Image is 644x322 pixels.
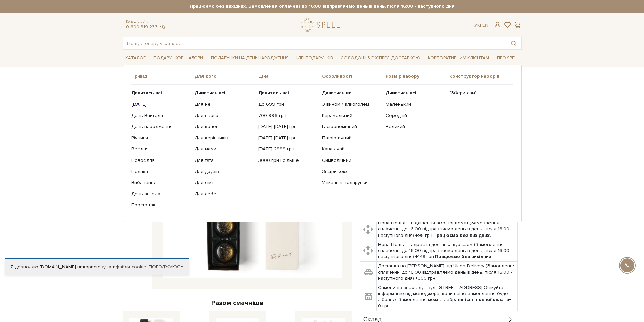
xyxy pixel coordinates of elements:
a: Просто так [131,202,190,208]
a: Символічний [322,157,380,164]
a: Для неї [195,101,253,107]
a: Для колег [195,124,253,130]
a: Гастрономічний [322,124,380,130]
strong: Працюємо без вихідних. Замовлення оплачені до 16:00 відправляємо день в день, після 16:00 - насту... [123,3,522,9]
a: [DATE] [131,101,190,107]
a: Дивитись всі [195,90,253,96]
a: Корпоративним клієнтам [425,53,492,64]
a: Кава / чай [322,146,380,152]
span: Особливості [322,73,385,79]
a: Зі стрічкою [322,169,380,175]
a: Річниця [131,135,190,141]
a: 3000 грн і більше [258,157,317,164]
a: En [482,22,488,28]
a: Для мами [195,146,253,152]
a: День народження [131,124,190,130]
a: Погоджуюсь [149,264,183,270]
b: Дивитись всі [322,90,353,96]
div: Я дозволяю [DOMAIN_NAME] використовувати [5,264,189,270]
a: logo [301,18,343,32]
a: Подарункові набори [151,53,206,64]
b: після повної оплати [462,297,509,302]
a: День Вчителя [131,113,190,119]
a: "Збери сам" [449,90,508,96]
b: Дивитись всі [258,90,289,96]
a: Каталог [123,53,148,64]
a: До 699 грн [258,101,317,107]
a: Новосілля [131,157,190,164]
a: Дивитись всі [322,90,380,96]
a: [DATE]-2999 грн [258,146,317,152]
span: Ціна [258,73,322,79]
a: Карамельний [322,113,380,119]
a: 700-999 грн [258,113,317,119]
span: Розмір набору [386,73,449,79]
input: Пошук товару у каталозі [123,37,506,49]
b: Дивитись всі [386,90,416,96]
a: Для нього [195,113,253,119]
span: Для кого [195,73,258,79]
a: Дивитись всі [386,90,444,96]
a: 0 800 319 233 [126,24,158,30]
b: Працюємо без вихідних. [433,232,491,238]
a: День ангела [131,191,190,197]
a: Ідеї подарунків [294,53,336,64]
a: Дивитись всі [131,90,190,96]
a: Великий [386,124,444,130]
b: Працюємо без вихідних. [435,254,493,259]
a: Для сім'ї [195,180,253,186]
div: Ук [474,22,488,28]
td: Доставка по [PERSON_NAME] від Uklon Delivery (Замовлення сплаченні до 16:00 відправляємо день в д... [377,262,518,283]
div: Каталог [123,65,522,222]
span: | [480,22,481,28]
a: Маленький [386,101,444,107]
a: З вином / алкоголем [322,101,380,107]
a: Вибачення [131,180,190,186]
a: файли cookie [116,264,146,270]
a: Унікальні подарунки [322,180,380,186]
a: [DATE]-[DATE] грн [258,135,317,141]
td: Нова Пошта – відділення або поштомат (Замовлення сплаченні до 16:00 відправляємо день в день, піс... [377,219,518,240]
b: [DATE] [131,101,147,107]
a: Подяка [131,169,190,175]
button: Пошук товару у каталозі [506,37,521,49]
span: Консультація: [126,20,166,24]
b: Дивитись всі [131,90,162,96]
a: Патріотичний [322,135,380,141]
a: Про Spell [494,53,521,64]
td: Самовивіз зі складу - вул. [STREET_ADDRESS] Очікуйте інформацію від менеджера, коли ваше замовлен... [377,283,518,311]
a: Дивитись всі [258,90,317,96]
span: Конструктор наборів [449,73,513,79]
a: Для себе [195,191,253,197]
a: Для друзів [195,169,253,175]
span: Привід [131,73,195,79]
a: Середній [386,113,444,119]
td: Нова Пошта – адресна доставка кур'єром (Замовлення сплаченні до 16:00 відправляємо день в день, п... [377,240,518,262]
a: Для керівників [195,135,253,141]
a: [DATE]-[DATE] грн [258,124,317,130]
a: telegram [159,24,166,30]
a: Солодощі з експрес-доставкою [338,52,423,64]
b: Дивитись всі [195,90,225,96]
a: Для тата [195,157,253,164]
a: Весілля [131,146,190,152]
div: Разом смачніше [123,299,352,307]
a: Подарунки на День народження [208,53,291,64]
